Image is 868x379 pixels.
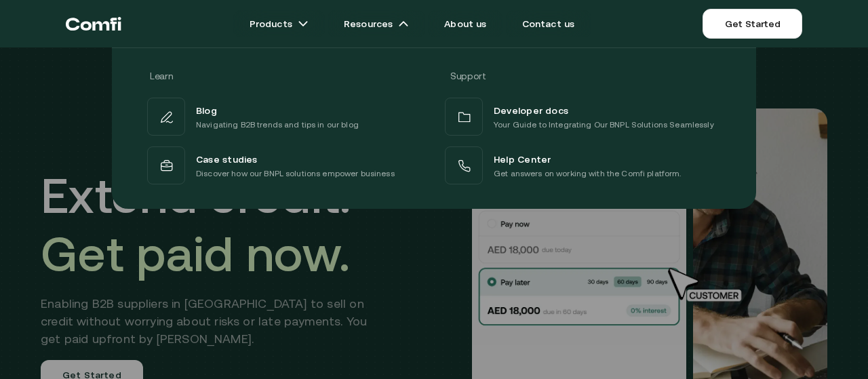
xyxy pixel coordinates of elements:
span: Case studies [196,151,258,167]
a: Resourcesarrow icons [328,10,425,37]
a: About us [428,10,502,37]
a: Case studiesDiscover how our BNPL solutions empower business [144,144,426,187]
p: Get answers on working with the Comfi platform. [494,167,682,180]
a: Return to the top of the Comfi home page [66,3,121,44]
img: arrow icons [298,18,309,29]
a: Help CenterGet answers on working with the Comfi platform. [442,144,724,187]
p: Your Guide to Integrating Our BNPL Solutions Seamlessly [494,118,714,132]
span: Help Center [494,151,551,167]
span: Learn [150,71,173,81]
span: Support [450,71,486,81]
a: Contact us [506,10,591,37]
img: arrow icons [398,18,409,29]
a: Productsarrow icons [233,10,325,37]
p: Discover how our BNPL solutions empower business [196,167,395,180]
a: Developer docsYour Guide to Integrating Our BNPL Solutions Seamlessly [442,95,724,138]
span: Developer docs [494,102,568,118]
a: Get Started [703,9,802,39]
a: BlogNavigating B2B trends and tips in our blog [144,95,426,138]
p: Navigating B2B trends and tips in our blog [196,118,359,132]
span: Blog [196,102,217,118]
